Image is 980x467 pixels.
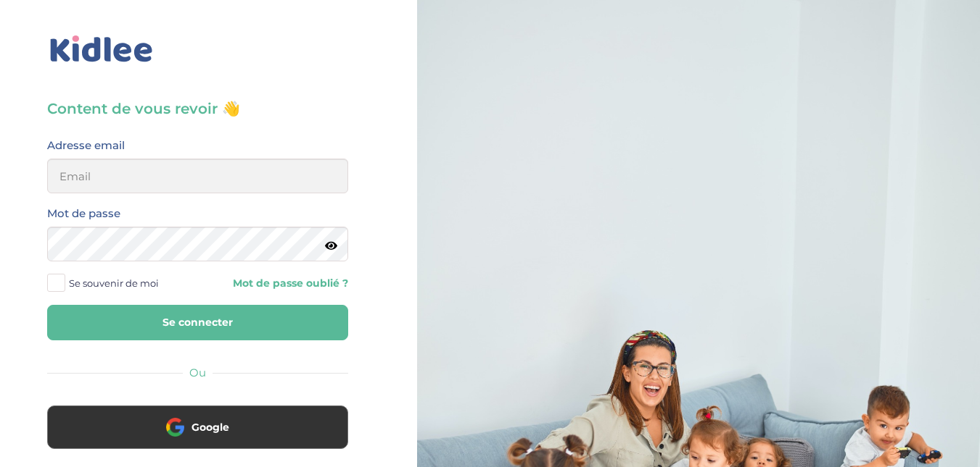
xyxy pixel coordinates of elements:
[47,159,348,193] input: Email
[189,366,206,379] span: Ou
[209,277,349,290] a: Mot de passe oublié ?
[47,204,120,223] label: Mot de passe
[192,420,229,434] span: Google
[47,430,348,444] a: Google
[47,98,348,119] h3: Content de vous revoir 👋
[47,136,125,155] label: Adresse email
[166,418,184,436] img: google.png
[69,274,159,293] span: Se souvenir de moi
[47,405,348,449] button: Google
[47,305,348,340] button: Se connecter
[47,33,156,66] img: logo_kidlee_bleu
